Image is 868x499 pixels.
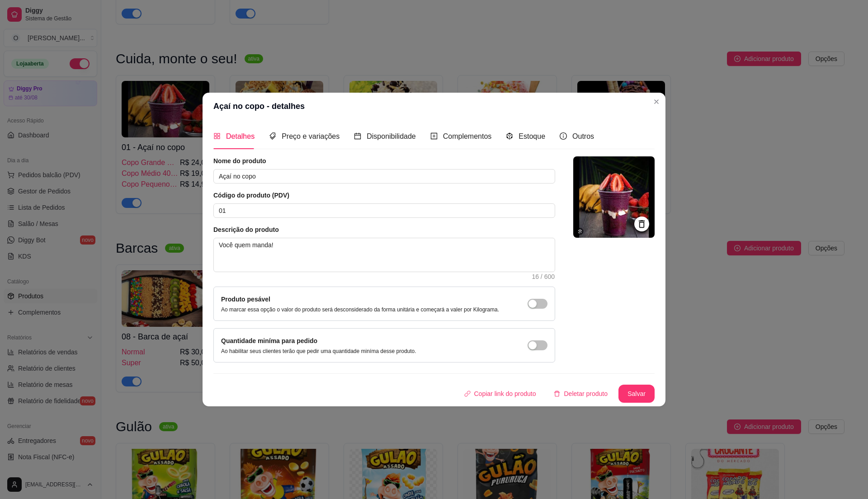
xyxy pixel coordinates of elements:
span: tags [269,132,276,140]
span: appstore [213,132,221,140]
textarea: Você quem manda! [214,238,555,272]
button: Close [649,94,664,109]
header: Açaí no copo - detalhes [203,93,665,120]
span: delete [554,391,560,397]
span: info-circle [560,132,567,140]
label: Quantidade miníma para pedido [221,337,317,344]
img: logo da loja [573,156,655,238]
button: Copiar link do produto [457,385,543,403]
label: Produto pesável [221,296,270,303]
span: Disponibilidade [367,132,416,140]
span: plus-square [430,132,438,140]
span: Preço e variações [282,132,340,140]
span: code-sandbox [506,132,513,140]
article: Código do produto (PDV) [213,191,555,200]
span: Outros [572,132,594,140]
p: Ao marcar essa opção o valor do produto será desconsiderado da forma unitária e começará a valer ... [221,306,499,313]
span: Detalhes [226,132,255,140]
span: Estoque [519,132,545,140]
span: calendar [354,132,361,140]
span: Complementos [443,132,492,140]
article: Nome do produto [213,156,555,165]
p: Ao habilitar seus clientes terão que pedir uma quantidade miníma desse produto. [221,348,416,355]
button: Salvar [618,385,655,403]
button: deleteDeletar produto [547,385,615,403]
input: Ex.: 123 [213,203,555,218]
article: Descrição do produto [213,225,555,234]
input: Ex.: Hamburguer de costela [213,169,555,184]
